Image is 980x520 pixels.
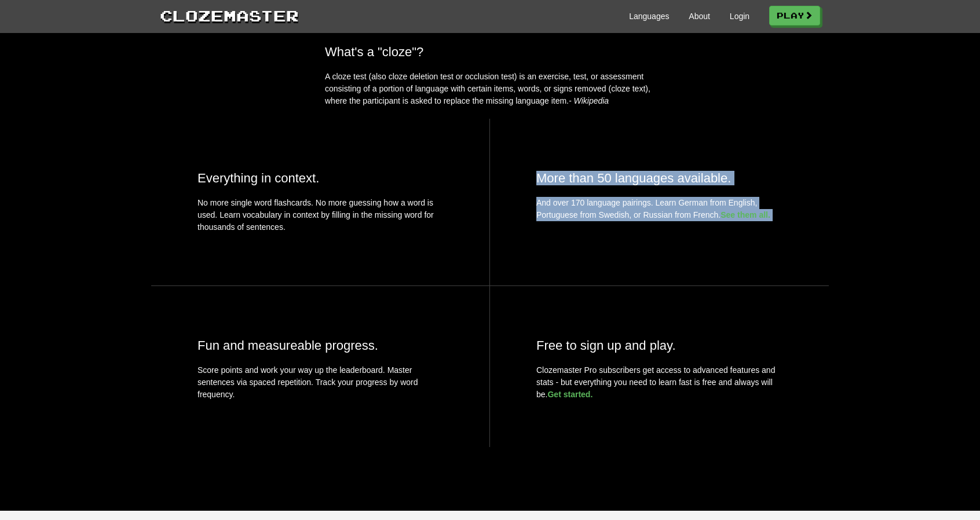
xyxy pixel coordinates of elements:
a: See them all. [721,210,770,219]
a: Clozemaster [160,5,299,26]
a: Languages [629,10,669,22]
h2: Free to sign up and play. [536,338,782,353]
h2: Fun and measureable progress. [198,338,443,353]
h2: What's a "cloze"? [325,45,655,59]
p: A cloze test (also cloze deletion test or occlusion test) is an exercise, test, or assessment con... [325,71,655,107]
p: Score points and work your way up the leaderboard. Master sentences via spaced repetition. Track ... [198,364,443,401]
a: Login [730,10,749,22]
a: About [689,10,710,22]
h2: Everything in context. [198,171,443,185]
p: And over 170 language pairings. Learn German from English, Portuguese from Swedish, or Russian fr... [536,197,782,221]
h2: More than 50 languages available. [536,171,782,185]
p: No more single word flashcards. No more guessing how a word is used. Learn vocabulary in context ... [198,197,443,239]
a: Play [769,6,820,25]
a: Get started. [547,390,593,399]
p: Clozemaster Pro subscribers get access to advanced features and stats - but everything you need t... [536,364,782,401]
em: - Wikipedia [569,96,609,105]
